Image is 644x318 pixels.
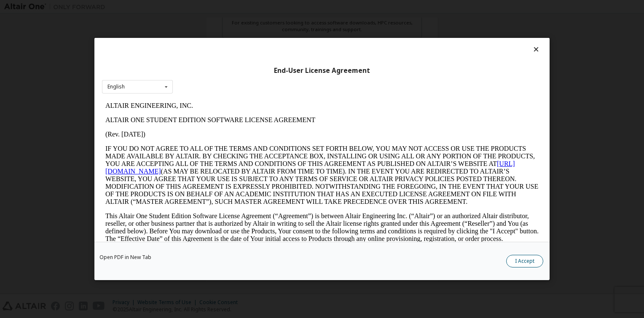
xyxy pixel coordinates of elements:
div: End-User License Agreement [102,67,542,75]
p: IF YOU DO NOT AGREE TO ALL OF THE TERMS AND CONDITIONS SET FORTH BELOW, YOU MAY NOT ACCESS OR USE... [3,46,437,107]
p: This Altair One Student Edition Software License Agreement (“Agreement”) is between Altair Engine... [3,114,437,144]
p: (Rev. [DATE]) [3,32,437,40]
p: ALTAIR ONE STUDENT EDITION SOFTWARE LICENSE AGREEMENT [3,18,437,25]
p: ALTAIR ENGINEERING, INC. [3,3,437,11]
div: English [107,84,125,89]
a: Open PDF in New Tab [99,255,151,260]
button: I Accept [506,255,543,267]
a: [URL][DOMAIN_NAME] [3,61,413,76]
